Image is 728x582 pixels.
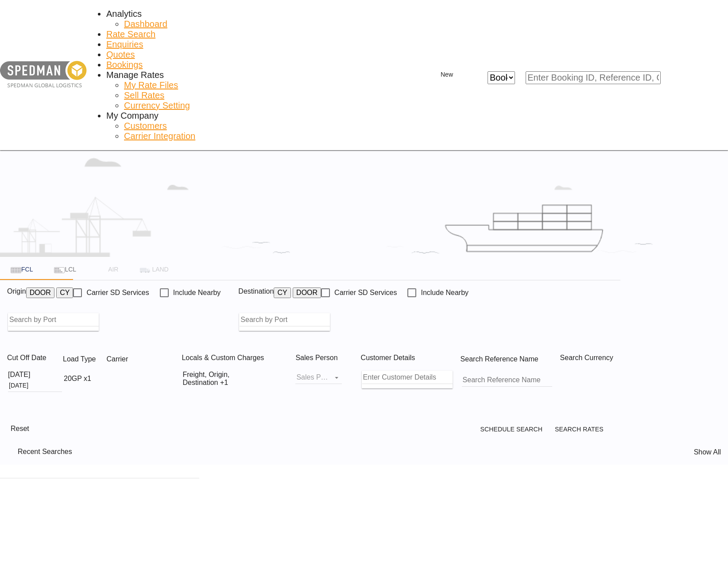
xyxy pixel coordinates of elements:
[462,373,552,387] input: Search Reference Name
[526,71,661,84] input: Enter Booking ID, Reference ID, Order ID
[661,72,671,83] md-icon: icon-magnify
[64,373,102,384] div: 20GP x1icon-chevron-down
[124,80,178,90] span: My Rate Files
[321,288,397,297] md-checkbox: Checkbox No Ink
[238,287,274,304] span: Destination
[106,50,135,60] a: Quotes
[182,371,287,387] div: Freight Origin Destination Factory Stuffingicon-chevron-down
[334,289,397,297] div: Carrier SD Services
[221,287,231,298] md-icon: Unchecked: Ignores neighbouring ports when fetching rates.Checked : Includes neighbouring ports w...
[124,121,167,131] span: Customers
[124,19,167,29] a: Dashboard
[453,70,464,81] md-icon: icon-chevron-down
[552,421,617,437] button: Search Ratesicon-arrow-right
[149,287,160,298] md-icon: Unchecked: Search for CY (Container Yard) services for all selected carriers.Checked : Search for...
[128,354,139,365] md-icon: The selected Trucker/Carrierwill be displayed in the rate results If the rates are from another f...
[421,289,469,297] div: Include Nearby
[43,259,87,280] md-tab-item: LCL
[106,70,164,80] div: Manage Rates
[182,371,267,387] div: Freight Origin Destination Factory Stuffing
[124,80,178,90] a: My Rate Files
[124,131,195,141] span: Carrier Integration
[106,60,143,70] a: Bookings
[361,354,415,361] span: Customer Details
[407,288,469,297] md-checkbox: Checkbox No Ink
[272,373,283,384] md-icon: icon-chevron-down
[4,443,76,461] div: Recent Searches
[124,19,167,29] span: Dashboard
[124,121,167,131] a: Customers
[7,287,26,304] span: Origin
[56,287,73,298] button: CY
[694,448,721,456] span: Show All
[86,289,149,297] div: Carrier SD Services
[106,111,159,120] span: My Company
[160,288,221,297] md-checkbox: Checkbox No Ink
[477,71,488,82] md-icon: icon-close
[560,354,613,361] span: Search Currency
[430,71,464,78] span: New
[8,313,99,326] input: Search by Port
[515,72,526,83] md-icon: icon-chevron-down
[471,287,481,298] md-icon: Unchecked: Ignores neighbouring ports when fetching rates.Checked : Includes neighbouring ports w...
[671,72,682,83] div: icon-magnify
[295,371,342,384] md-select: Sales Person
[106,39,143,50] a: Enquiries
[11,425,29,433] span: Reset
[661,71,671,84] span: icon-magnify
[240,313,330,326] input: Search by Port
[8,381,62,389] md-datepicker: Select
[124,101,190,111] a: Currency Setting
[477,71,488,84] span: icon-close
[274,287,290,298] button: CY
[430,70,441,81] md-icon: icon-plus 400-fg
[26,287,54,298] button: DOOR
[106,70,164,80] span: Manage Rates
[8,371,30,379] div: [DATE]
[106,9,142,19] span: Analytics
[604,425,614,435] md-icon: icon-arrow-right
[538,354,549,365] md-icon: Your search will be saved by the below given name
[63,355,106,363] span: Load Type
[461,355,549,363] span: Search Reference Name
[478,421,546,437] button: Note: By default Schedule search will only considerorigin ports, destination ports and cut off da...
[124,131,195,141] a: Carrier Integration
[106,29,155,39] a: Rate Search
[555,426,614,433] span: Search Rates
[691,73,701,84] span: Help
[64,375,91,383] div: 20GP x1
[173,289,221,297] div: Include Nearby
[182,354,264,361] span: Locals & Custom Charges
[91,373,102,384] md-icon: icon-chevron-down
[293,287,321,298] button: DOOR
[96,354,106,365] md-icon: icon-information-outline
[7,447,18,458] md-icon: icon-backup-restore
[426,66,468,84] button: icon-plus 400-fgNewicon-chevron-down
[73,288,149,297] md-checkbox: Checkbox No Ink
[106,9,142,19] div: Analytics
[7,354,46,361] span: Cut Off Date
[8,371,62,379] div: [DATE]
[397,287,407,298] md-icon: Unchecked: Search for CY (Container Yard) services for all selected carriers.Checked : Search for...
[106,60,143,70] span: Bookings
[362,371,453,384] input: Enter Customer Details
[124,90,164,101] a: Sell Rates
[8,379,62,392] input: Select
[106,355,139,363] span: Carrier
[295,354,337,361] span: Sales Person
